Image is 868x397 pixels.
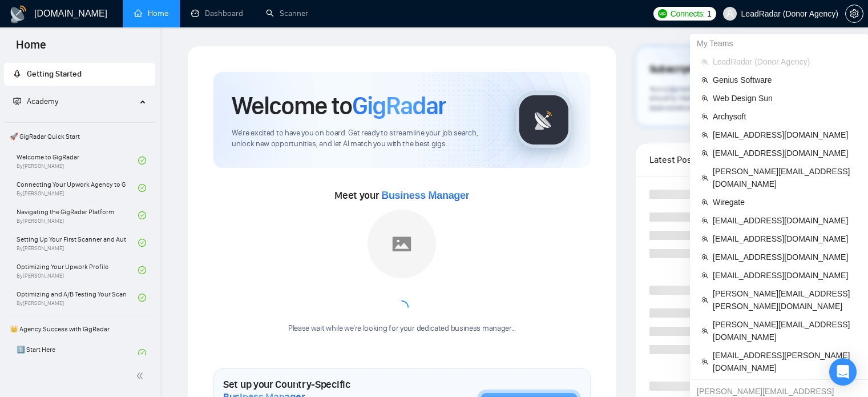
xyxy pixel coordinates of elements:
span: [PERSON_NAME][EMAIL_ADDRESS][PERSON_NAME][DOMAIN_NAME] [713,287,857,312]
a: dashboardDashboard [191,9,243,18]
span: loading [394,300,409,315]
a: Optimizing Your Upwork ProfileBy[PERSON_NAME] [17,258,138,283]
span: LeadRadar (Donor Agency) [713,55,857,68]
span: GigRadar [352,90,446,121]
span: Meet your [334,189,469,202]
span: team [701,113,708,120]
span: team [701,174,708,181]
span: Genius Software [713,74,857,86]
span: Web Design Sun [713,92,857,105]
span: [EMAIL_ADDRESS][DOMAIN_NAME] [713,214,857,227]
span: fund-projection-screen [13,97,21,105]
div: My Teams [690,34,868,53]
div: Please wait while we're looking for your dedicated business manager... [281,323,523,334]
span: [EMAIL_ADDRESS][DOMAIN_NAME] [713,269,857,282]
li: Getting Started [4,63,155,86]
span: team [701,217,708,224]
div: Open Intercom Messenger [829,358,857,386]
a: Welcome to GigRadarBy[PERSON_NAME] [17,148,138,173]
img: upwork-logo.png [658,9,667,18]
a: Navigating the GigRadar PlatformBy[PERSON_NAME] [17,203,138,228]
span: team [701,327,708,334]
a: searchScanner [266,9,308,18]
span: Academy [13,97,58,106]
img: gigradar-logo.png [515,91,572,149]
span: Subscription [649,60,706,79]
span: team [701,150,708,157]
span: [PERSON_NAME][EMAIL_ADDRESS][DOMAIN_NAME] [713,165,857,190]
span: team [701,77,708,83]
span: [PERSON_NAME][EMAIL_ADDRESS][DOMAIN_NAME] [713,318,857,343]
span: Business Manager [381,190,469,201]
span: check-circle [138,294,146,302]
span: 1 [707,7,712,20]
span: check-circle [138,266,146,274]
span: team [701,358,708,365]
span: Your subscription will be renewed. To keep things running smoothly, make sure your payment method... [649,85,810,112]
span: 👑 Agency Success with GigRadar [5,318,154,340]
span: Archysoft [713,110,857,123]
span: [EMAIL_ADDRESS][DOMAIN_NAME] [713,147,857,159]
span: Latest Posts from the GigRadar Community [649,153,706,167]
span: rocket [13,70,21,78]
a: homeHome [134,9,168,18]
span: team [701,58,708,65]
span: team [701,296,708,303]
a: 1️⃣ Start Here [17,340,138,366]
span: [EMAIL_ADDRESS][DOMAIN_NAME] [713,129,857,141]
span: [EMAIL_ADDRESS][PERSON_NAME][DOMAIN_NAME] [713,349,857,374]
a: setting [845,9,863,18]
span: team [701,235,708,242]
span: team [701,199,708,206]
span: check-circle [138,211,146,219]
img: logo [9,5,27,23]
span: check-circle [138,184,146,192]
span: user [726,10,734,18]
span: Wiregate [713,196,857,208]
span: team [701,95,708,102]
span: check-circle [138,157,146,165]
span: team [701,131,708,138]
span: check-circle [138,239,146,247]
h1: Welcome to [232,90,446,121]
span: Home [7,37,55,61]
span: [EMAIL_ADDRESS][DOMAIN_NAME] [713,251,857,263]
span: [EMAIL_ADDRESS][DOMAIN_NAME] [713,232,857,245]
span: team [701,254,708,260]
img: placeholder.png [368,210,436,278]
a: Connecting Your Upwork Agency to GigRadarBy[PERSON_NAME] [17,175,138,200]
span: 🚀 GigRadar Quick Start [5,125,154,148]
a: Optimizing and A/B Testing Your Scanner for Better ResultsBy[PERSON_NAME] [17,285,138,310]
span: check-circle [138,349,146,357]
span: Connects: [671,7,705,20]
span: double-left [136,370,147,382]
button: setting [845,5,863,23]
a: Setting Up Your First Scanner and Auto-BidderBy[PERSON_NAME] [17,230,138,255]
span: We're excited to have you on board. Get ready to streamline your job search, unlock new opportuni... [232,128,497,150]
span: team [701,272,708,279]
span: setting [846,9,863,18]
span: Academy [27,97,58,106]
span: Getting Started [27,69,82,79]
